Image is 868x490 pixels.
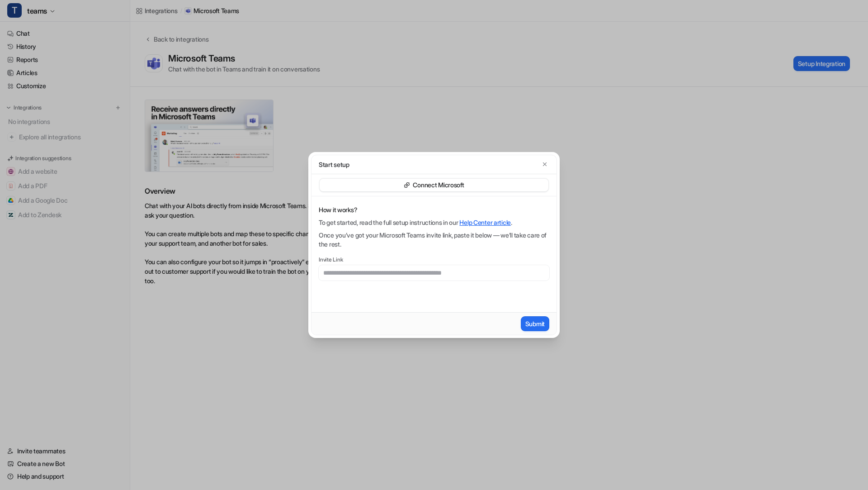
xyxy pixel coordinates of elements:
a: Help Center article [459,219,511,226]
div: Once you’ve got your Microsoft Teams invite link, paste it below — we’ll take care of the rest. [319,231,549,249]
p: Connect Microsoft [413,181,464,190]
button: Submit [521,316,549,331]
label: Invite Link [319,256,549,263]
div: To get started, read the full setup instructions in our . [319,218,549,227]
p: Start setup [319,160,349,169]
p: How it works? [319,205,549,214]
